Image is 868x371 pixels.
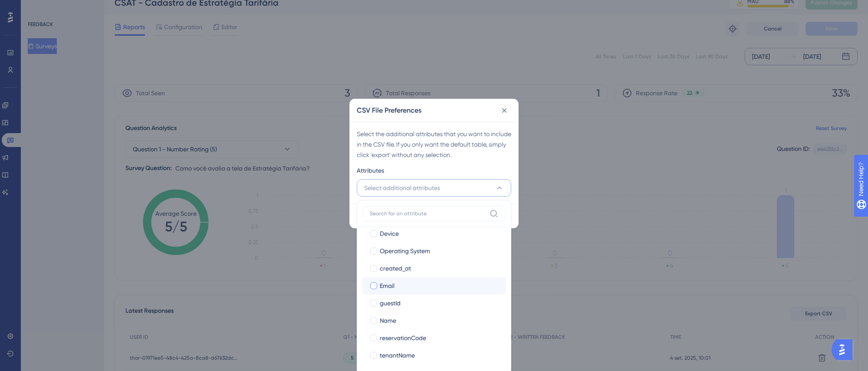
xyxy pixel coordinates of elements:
[20,2,54,13] span: Need Help?
[370,210,486,217] input: Search for an attribute
[380,333,426,343] span: reservationCode
[380,315,396,326] span: Name
[364,183,440,193] span: Select additional attributes
[357,165,384,176] span: Attributes
[357,129,511,160] div: Select the additional attributes that you want to include in the CSV file. If you only want the d...
[380,350,415,361] span: tenantName
[380,228,399,239] span: Device
[380,298,401,308] span: guestId
[380,263,411,274] span: created_at
[380,281,395,291] span: Email
[380,246,430,256] span: Operating System
[357,105,421,116] h2: CSV File Preferences
[832,337,858,363] iframe: UserGuiding AI Assistant Launcher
